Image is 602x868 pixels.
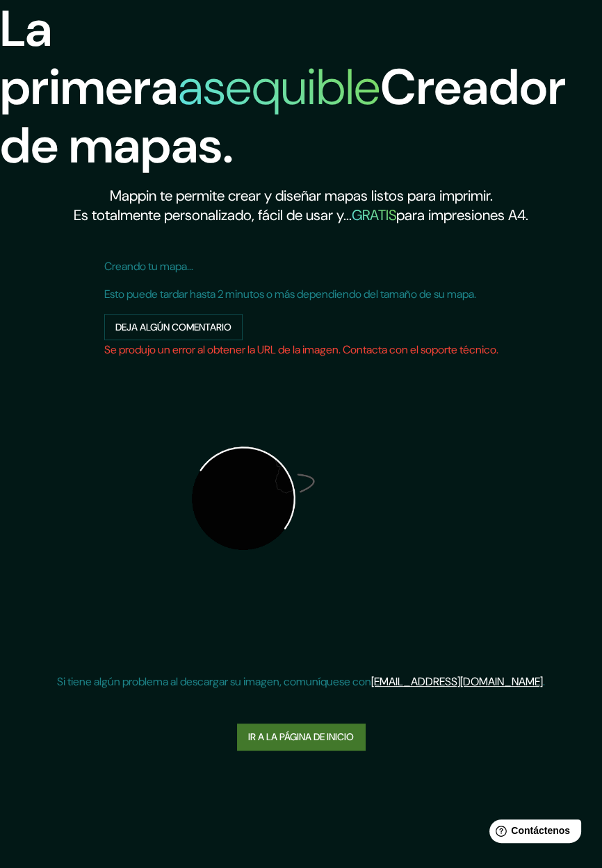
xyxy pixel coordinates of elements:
button: Deja algún comentario [104,314,243,340]
font: para impresiones A4. [396,206,528,225]
font: Se produjo un error al obtener la URL de la imagen. Contacta con el soporte técnico. [104,342,498,357]
font: Creando tu mapa... [104,259,193,274]
a: [EMAIL_ADDRESS][DOMAIN_NAME] [371,674,543,689]
font: Si tiene algún problema al descargar su imagen, comuníquese con [57,674,371,689]
font: . [543,674,545,689]
font: Ir a la página de inicio [248,731,354,743]
font: asequible [178,55,380,119]
font: Mappin te permite crear y diseñar mapas listos para imprimir. [110,186,493,206]
a: Ir a la página de inicio [237,724,365,750]
font: GRATIS [352,206,396,225]
font: Es totalmente personalizado, fácil de usar y... [74,206,352,225]
font: Esto puede tardar hasta 2 minutos o más dependiendo del tamaño de su mapa. [104,287,476,301]
font: Deja algún comentario [115,321,231,333]
iframe: Lanzador de widgets de ayuda [478,814,587,853]
img: carga mundial [104,360,382,637]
